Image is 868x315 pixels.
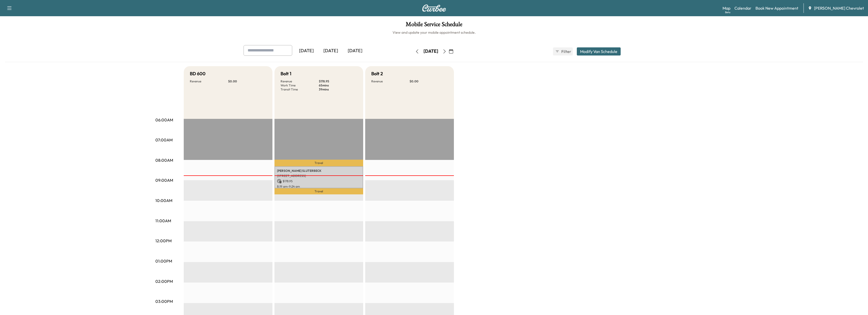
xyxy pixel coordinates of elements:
[155,238,172,244] p: 12:00PM
[319,45,343,57] div: [DATE]
[755,5,798,11] a: Book New Appointment
[734,5,751,11] a: Calendar
[277,174,361,178] p: [STREET_ADDRESS]
[319,87,357,91] p: 39 mins
[277,169,361,173] p: [PERSON_NAME] SLUTERBECK
[343,45,367,57] div: [DATE]
[281,87,319,91] p: Transit Time
[274,188,363,194] p: Travel
[723,5,730,11] a: MapBeta
[294,45,319,57] div: [DATE]
[277,179,361,183] p: $ 178.95
[410,79,448,83] p: $ 0.00
[371,79,410,83] p: Revenue
[814,5,864,11] span: [PERSON_NAME] Chevrolet
[577,47,621,55] button: Modify Van Schedule
[155,177,173,183] p: 09:00AM
[155,137,173,143] p: 07:00AM
[155,258,172,264] p: 01:00PM
[155,157,173,163] p: 08:00AM
[155,197,172,203] p: 10:00AM
[423,48,438,54] div: [DATE]
[155,278,173,284] p: 02:00PM
[725,10,730,14] div: Beta
[319,83,357,87] p: 65 mins
[319,79,357,83] p: $ 178.95
[155,218,171,224] p: 11:00AM
[190,79,228,83] p: Revenue
[281,79,319,83] p: Revenue
[553,47,573,55] button: Filter
[155,117,173,123] p: 06:00AM
[561,48,570,54] span: Filter
[277,184,361,189] p: 8:19 am - 9:24 am
[228,79,266,83] p: $ 0.00
[281,70,291,77] h5: Bolt 1
[274,160,363,166] p: Travel
[5,30,863,35] h6: View and update your mobile appointment schedule.
[5,21,863,30] h1: Mobile Service Schedule
[155,298,173,304] p: 03:00PM
[190,70,206,77] h5: BD 600
[371,70,383,77] h5: Bolt 2
[422,5,446,12] img: Curbee Logo
[281,83,319,87] p: Work Time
